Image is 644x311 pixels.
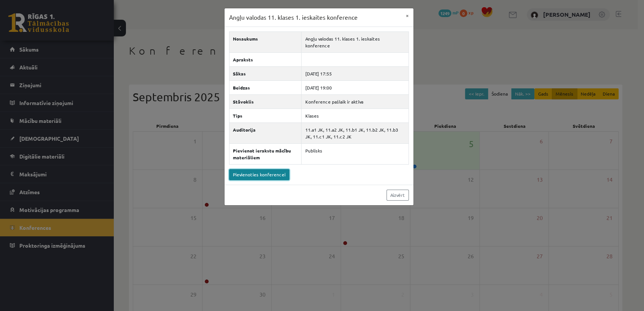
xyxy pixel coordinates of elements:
[302,94,408,108] td: Konference pašlaik ir aktīva
[302,143,408,164] td: Publisks
[229,143,302,164] th: Pievienot ierakstu mācību materiāliem
[302,108,408,123] td: Klases
[302,66,408,80] td: [DATE] 17:55
[229,123,302,143] th: Auditorija
[302,80,408,94] td: [DATE] 19:00
[229,108,302,123] th: Tips
[302,123,408,143] td: 11.a1 JK, 11.a2 JK, 11.b1 JK, 11.b2 JK, 11.b3 JK, 11.c1 JK, 11.c2 JK
[229,169,289,180] a: Pievienoties konferencei
[229,13,358,22] h3: Angļu valodas 11. klases 1. ieskaites konference
[302,31,408,52] td: Angļu valodas 11. klases 1. ieskaites konference
[229,52,302,66] th: Apraksts
[229,80,302,94] th: Beidzas
[401,8,413,23] button: ×
[229,31,302,52] th: Nosaukums
[229,94,302,108] th: Stāvoklis
[386,190,409,201] a: Aizvērt
[229,66,302,80] th: Sākas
